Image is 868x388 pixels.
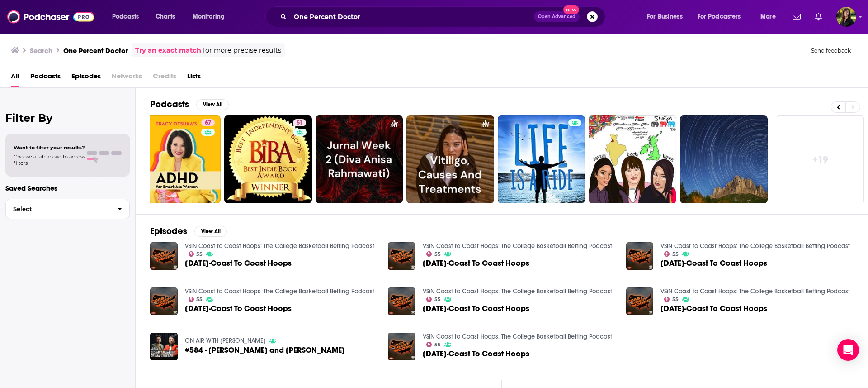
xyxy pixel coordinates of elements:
span: 55 [196,297,203,302]
span: [DATE]-Coast To Coast Hoops [660,305,767,312]
a: 1/7/23-Coast To Coast Hoops [185,305,292,312]
span: 55 [434,297,441,302]
a: 55 [664,297,679,302]
span: Select [6,206,110,212]
span: [DATE]-Coast To Coast Hoops [423,350,529,358]
img: 1/28/23-Coast To Coast Hoops [388,242,415,270]
a: 3/4/23-Coast To Coast Hoops [423,305,529,312]
button: Send feedback [808,47,854,54]
span: New [563,5,580,14]
a: 1/28/23-Coast To Coast Hoops [423,259,529,267]
img: 3/4/23-Coast To Coast Hoops [388,287,415,315]
a: 2/25/23-Coast To Coast Hoops [185,259,292,267]
span: For Business [647,10,683,23]
a: 55 [426,297,441,302]
img: 1/7/23-Coast To Coast Hoops [150,287,178,315]
a: 67 [133,115,221,203]
span: [DATE]-Coast To Coast Hoops [185,305,292,312]
button: Select [5,199,130,219]
button: open menu [692,10,754,24]
span: Credits [153,69,176,87]
a: EpisodesView All [150,225,227,237]
button: View All [194,226,227,237]
a: Lists [187,69,201,87]
a: Charts [150,10,180,24]
span: 51 [297,119,302,128]
a: 55 [189,251,203,257]
span: For Podcasters [698,10,741,23]
div: Search podcasts, credits, & more... [274,6,614,27]
button: Show profile menu [836,7,856,27]
h2: Podcasts [150,99,189,110]
a: Show notifications dropdown [789,9,804,24]
span: Choose a tab above to access filters. [14,153,85,166]
input: Search podcasts, credits, & more... [290,10,534,24]
a: 2/19/2022-Coast To Coast Hoops [423,350,529,358]
a: VSiN Coast to Coast Hoops: The College Basketball Betting Podcast [660,287,850,295]
a: Try an exact match [135,45,201,56]
a: VSiN Coast to Coast Hoops: The College Basketball Betting Podcast [423,242,612,250]
img: User Profile [836,7,856,27]
span: [DATE]-Coast To Coast Hoops [185,259,292,267]
a: #584 - Sushant Murarka and Dr. Anil Timilsina [185,346,345,354]
span: Charts [156,10,175,23]
span: [DATE]-Coast To Coast Hoops [423,305,529,312]
button: open menu [641,10,694,24]
a: 51 [224,115,312,203]
a: 1/22/2022-Coast To Coast Hoops [660,305,767,312]
span: More [760,10,776,23]
img: 2/4/23-Coast To Coast Hoops [626,242,654,270]
a: VSiN Coast to Coast Hoops: The College Basketball Betting Podcast [185,242,374,250]
span: 55 [672,252,679,256]
img: Podchaser - Follow, Share and Rate Podcasts [7,8,94,25]
a: 67 [201,119,215,126]
a: VSiN Coast to Coast Hoops: The College Basketball Betting Podcast [660,242,850,250]
span: #584 - [PERSON_NAME] and [PERSON_NAME] [185,346,345,354]
span: 55 [196,252,203,256]
a: VSiN Coast to Coast Hoops: The College Basketball Betting Podcast [423,333,612,340]
h2: Filter By [5,111,130,125]
span: Networks [112,69,142,87]
span: 55 [434,252,441,256]
a: VSiN Coast to Coast Hoops: The College Basketball Betting Podcast [185,287,374,295]
a: 55 [426,342,441,347]
a: Podcasts [30,69,61,87]
a: +19 [777,115,864,203]
button: View All [196,99,229,110]
span: [DATE]-Coast To Coast Hoops [660,259,767,267]
a: Show notifications dropdown [811,9,826,24]
button: open menu [754,10,787,24]
span: 55 [672,297,679,302]
img: 1/22/2022-Coast To Coast Hoops [626,287,654,315]
span: 67 [205,119,211,128]
button: Open AdvancedNew [534,11,580,22]
img: 2/19/2022-Coast To Coast Hoops [388,333,415,360]
a: 51 [293,119,306,126]
span: Want to filter your results? [14,144,85,151]
h2: Episodes [150,225,187,237]
a: PodcastsView All [150,99,229,110]
a: 55 [426,251,441,257]
span: for more precise results [203,45,281,56]
a: All [11,69,19,87]
a: VSiN Coast to Coast Hoops: The College Basketball Betting Podcast [423,287,612,295]
a: 55 [664,251,679,257]
span: Logged in as HowellMedia [836,7,856,27]
img: #584 - Sushant Murarka and Dr. Anil Timilsina [150,333,178,360]
h3: Search [30,46,52,55]
a: 2/4/23-Coast To Coast Hoops [660,259,767,267]
img: 2/25/23-Coast To Coast Hoops [150,242,178,270]
a: Episodes [71,69,101,87]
